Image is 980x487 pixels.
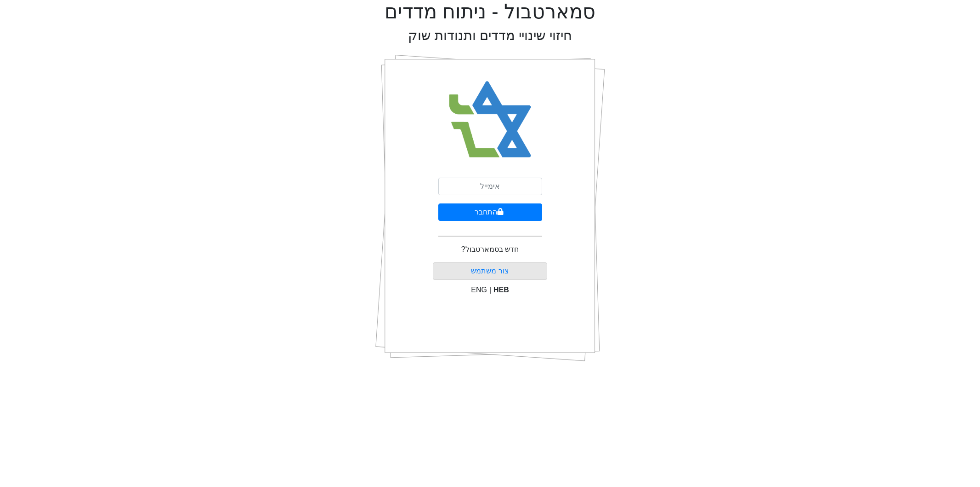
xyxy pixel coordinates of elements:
a: צור משתמש [471,267,509,275]
p: חדש בסמארטבול? [461,244,519,255]
span: | [489,286,491,294]
span: ENG [471,286,487,294]
img: Smart Bull [440,69,540,170]
h2: חיזוי שינויי מדדים ותנודות שוק [408,28,572,44]
span: HEB [493,286,509,294]
input: אימייל [438,178,542,195]
button: התחבר [438,203,542,221]
button: צור משתמש [433,262,547,280]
